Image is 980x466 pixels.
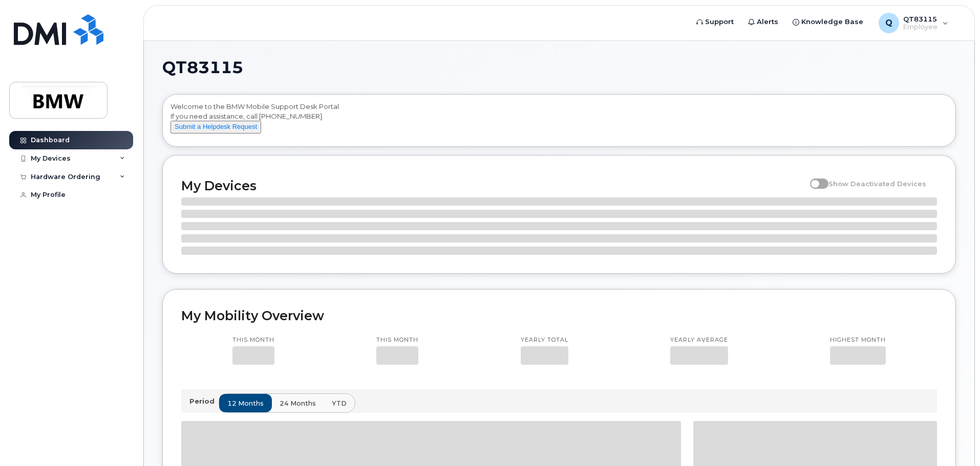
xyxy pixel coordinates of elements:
p: Highest month [830,336,886,344]
span: 24 months [280,398,316,408]
h2: My Mobility Overview [181,308,937,323]
h2: My Devices [181,178,805,193]
button: Submit a Helpdesk Request [171,121,261,134]
input: Show Deactivated Devices [810,174,818,182]
span: QT83115 [162,60,243,75]
p: This month [376,336,418,344]
span: Show Deactivated Devices [828,180,926,188]
p: Yearly average [670,336,728,344]
p: This month [232,336,274,344]
p: Period [189,396,219,406]
span: YTD [332,398,347,408]
p: Yearly total [521,336,568,344]
a: Submit a Helpdesk Request [171,122,261,130]
div: Welcome to the BMW Mobile Support Desk Portal If you need assistance, call [PHONE_NUMBER]. [171,102,948,143]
